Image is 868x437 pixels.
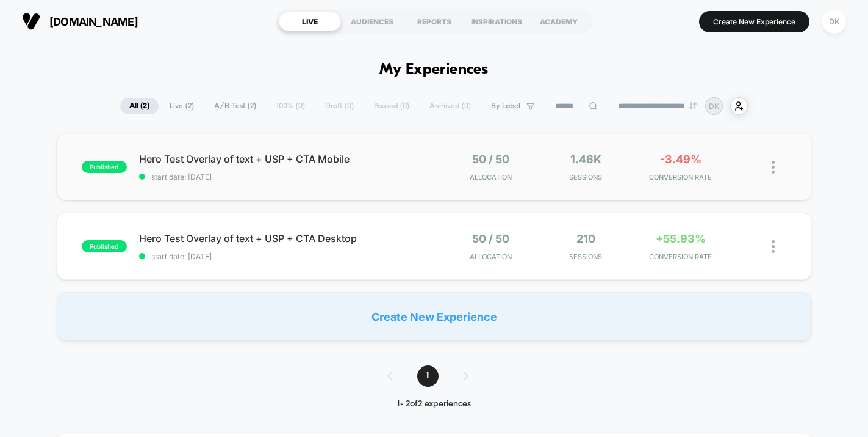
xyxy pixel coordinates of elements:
[303,227,331,240] div: Current time
[9,207,436,219] input: Seek
[139,153,434,165] span: Hero Test Overlay of text + USP + CTA Mobile
[139,252,434,261] span: start date: [DATE]
[120,98,159,114] span: All ( 2 )
[542,173,630,182] span: Sessions
[528,12,590,31] div: ACADEMY
[656,232,706,245] span: +55.93%
[82,161,127,173] span: published
[470,173,512,182] span: Allocation
[22,12,40,31] img: Visually logo
[689,102,697,109] img: end
[205,98,265,114] span: A/B Test ( 2 )
[636,252,725,261] span: CONVERSION RATE
[375,399,493,409] div: 1 - 2 of 2 experiences
[379,61,489,79] h1: My Experiences
[279,12,341,31] div: LIVE
[82,240,127,252] span: published
[341,12,403,31] div: AUDIENCES
[57,292,812,341] div: Create New Experience
[472,232,509,245] span: 50 / 50
[465,12,528,31] div: INSPIRATIONS
[819,9,850,34] button: DK
[576,232,595,245] span: 210
[6,224,26,243] button: Play, NEW DEMO 2025-VEED.mp4
[470,252,512,261] span: Allocation
[636,173,725,182] span: CONVERSION RATE
[660,153,701,166] span: -3.49%
[207,110,236,139] button: Play, NEW DEMO 2025-VEED.mp4
[355,228,392,240] input: Volume
[417,365,439,387] span: 1
[139,172,434,182] span: start date: [DATE]
[699,11,809,32] button: Create New Experience
[49,15,138,28] span: [DOMAIN_NAME]
[472,153,509,166] span: 50 / 50
[139,232,434,244] span: Hero Test Overlay of text + USP + CTA Desktop
[709,101,719,111] p: DK
[18,12,142,31] button: [DOMAIN_NAME]
[491,101,520,111] span: By Label
[570,153,601,166] span: 1.46k
[403,12,465,31] div: REPORTS
[542,252,630,261] span: Sessions
[772,161,775,174] img: close
[822,10,846,34] div: DK
[160,98,203,114] span: Live ( 2 )
[772,240,775,253] img: close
